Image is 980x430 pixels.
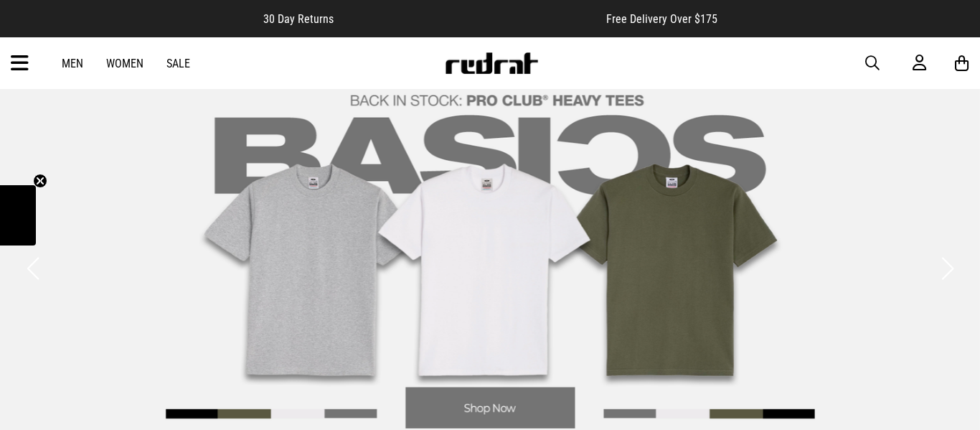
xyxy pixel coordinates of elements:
[106,57,143,70] a: Women
[362,11,578,26] iframe: Customer reviews powered by Trustpilot
[444,52,539,74] img: Redrat logo
[23,253,42,284] button: Previous slide
[166,57,190,70] a: Sale
[263,12,334,26] span: 30 Day Returns
[33,174,47,188] button: Close teaser
[606,12,717,26] span: Free Delivery Over $175
[62,57,83,70] a: Men
[938,253,957,284] button: Next slide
